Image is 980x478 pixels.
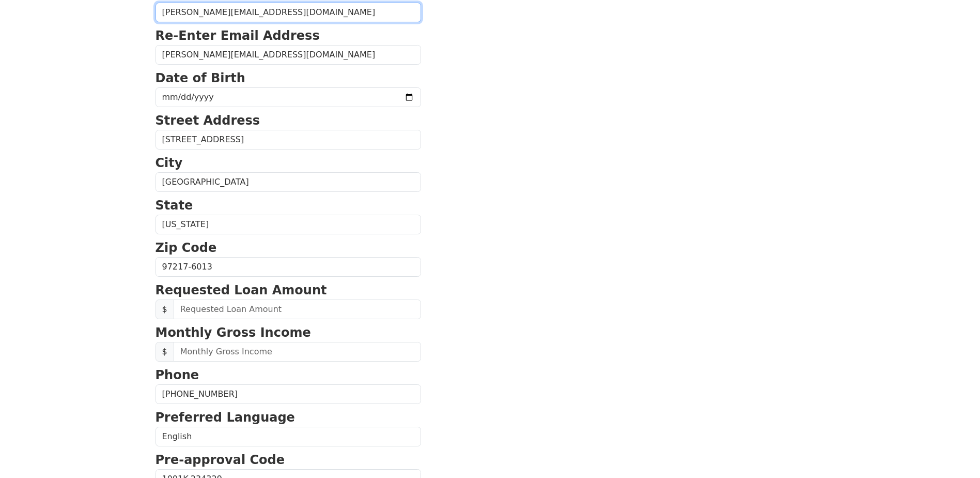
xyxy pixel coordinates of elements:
strong: Street Address [155,113,260,128]
p: Monthly Gross Income [155,323,421,342]
strong: Zip Code [155,241,217,255]
strong: Phone [155,368,199,382]
strong: Preferred Language [155,410,295,425]
input: Zip Code [155,257,421,277]
input: City [155,172,421,192]
input: Street Address [155,130,421,150]
input: Phone [155,384,421,404]
strong: State [155,198,193,213]
strong: Requested Loan Amount [155,283,327,297]
input: Email Address [155,3,421,22]
strong: Date of Birth [155,71,245,85]
input: Re-Enter Email Address [155,45,421,65]
span: $ [155,342,174,362]
input: Monthly Gross Income [174,342,421,362]
strong: City [155,156,183,170]
strong: Pre-approval Code [155,453,285,467]
strong: Re-Enter Email Address [155,28,320,43]
input: Requested Loan Amount [174,300,421,319]
span: $ [155,300,174,319]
